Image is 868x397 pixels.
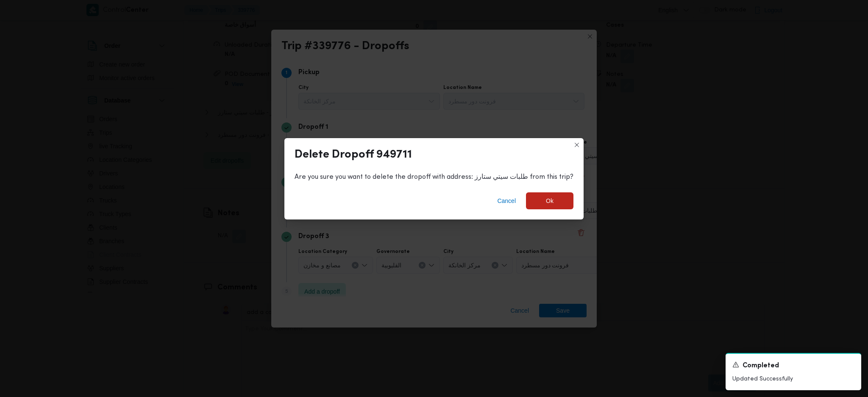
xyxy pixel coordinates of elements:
button: Ok [526,192,573,209]
div: Delete Dropoff 949711 [295,148,412,162]
span: Completed [743,361,779,371]
button: Cancel [494,192,519,209]
p: Updated Successfully [732,375,854,383]
div: Notification [732,361,854,371]
button: Closes this modal window [572,140,582,150]
div: Are you sure you want to delete the dropoff with address: طلبات سيتي ستارز from this trip? [295,172,573,182]
span: Ok [546,196,554,206]
span: Cancel [497,196,516,206]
